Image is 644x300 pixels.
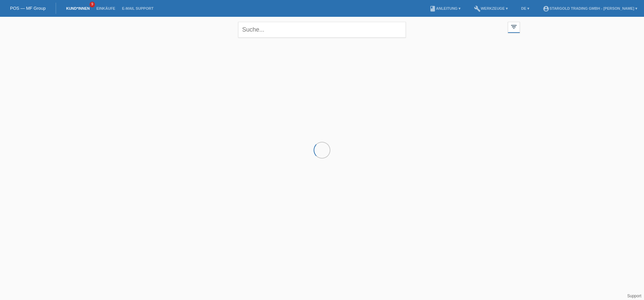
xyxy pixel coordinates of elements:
a: buildWerkzeuge ▾ [471,6,511,10]
a: Einkäufe [93,6,118,10]
i: book [429,5,436,12]
i: account_circle [543,5,549,12]
a: E-Mail Support [119,6,157,10]
input: Suche... [238,22,406,38]
i: filter_list [510,23,518,31]
a: Kund*innen [63,6,93,10]
a: account_circleStargold Trading GmbH - [PERSON_NAME] ▾ [539,6,641,10]
a: bookAnleitung ▾ [426,6,464,10]
a: DE ▾ [518,6,533,10]
a: POS — MF Group [10,6,46,11]
span: 9 [90,2,95,7]
a: Support [627,294,641,298]
i: build [474,5,481,12]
